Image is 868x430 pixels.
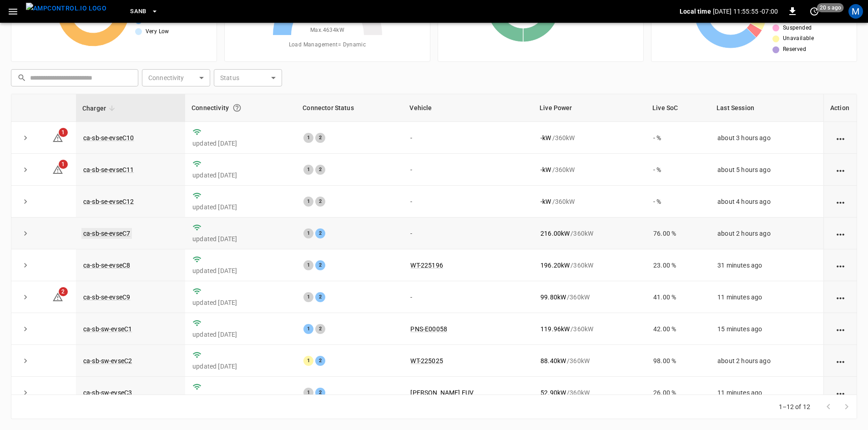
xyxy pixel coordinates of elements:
[848,4,863,19] div: profile-icon
[83,293,130,301] a: ca-sb-se-evseC9
[779,402,811,411] p: 1–12 of 12
[835,293,846,302] div: action cell options
[403,122,533,154] td: -
[410,325,447,333] a: PNS-E00058
[19,290,32,304] button: expand row
[710,94,823,122] th: Last Session
[646,249,710,281] td: 23.00 %
[403,154,533,186] td: -
[710,281,823,313] td: 11 minutes ago
[83,389,132,396] a: ca-sb-sw-evseC3
[315,133,325,143] div: 2
[192,234,289,243] p: updated [DATE]
[82,103,118,114] span: Charger
[229,100,245,116] button: Connection between the charger and our software.
[710,218,823,249] td: about 2 hours ago
[19,131,32,145] button: expand row
[710,186,823,218] td: about 4 hours ago
[835,388,846,397] div: action cell options
[710,122,823,154] td: about 3 hours ago
[540,229,639,238] div: / 360 kW
[710,377,823,409] td: 11 minutes ago
[710,345,823,377] td: about 2 hours ago
[533,94,646,122] th: Live Power
[540,293,639,302] div: / 360 kW
[315,356,325,366] div: 2
[19,227,32,240] button: expand row
[192,139,289,148] p: updated [DATE]
[192,171,289,180] p: updated [DATE]
[540,165,639,174] div: / 360 kW
[83,325,132,333] a: ca-sb-sw-evseC1
[19,163,32,177] button: expand row
[83,262,130,269] a: ca-sb-se-evseC8
[807,4,822,19] button: set refresh interval
[835,356,846,365] div: action cell options
[303,388,313,398] div: 1
[540,388,566,397] p: 52.90 kW
[646,313,710,345] td: 42.00 %
[646,122,710,154] td: - %
[783,45,806,54] span: Reserved
[410,262,443,269] a: WT-225196
[835,133,846,142] div: action cell options
[540,293,566,302] p: 99.80 kW
[680,7,711,16] p: Local time
[126,3,162,20] button: SanB
[403,218,533,249] td: -
[540,165,551,174] p: - kW
[403,186,533,218] td: -
[192,330,289,339] p: updated [DATE]
[192,298,289,307] p: updated [DATE]
[315,228,325,238] div: 2
[403,281,533,313] td: -
[146,27,169,36] span: Very Low
[646,281,710,313] td: 41.00 %
[83,198,134,205] a: ca-sb-se-evseC12
[192,362,289,371] p: updated [DATE]
[303,197,313,207] div: 1
[540,356,566,365] p: 88.40 kW
[52,293,63,300] a: 2
[289,40,366,50] span: Load Management = Dynamic
[192,266,289,275] p: updated [DATE]
[296,94,403,122] th: Connector Status
[835,229,846,238] div: action cell options
[26,3,106,14] img: ampcontrol.io logo
[540,324,639,334] div: / 360 kW
[835,165,846,174] div: action cell options
[19,386,32,400] button: expand row
[823,94,857,122] th: Action
[52,165,63,172] a: 1
[783,34,814,43] span: Unavailable
[192,100,290,116] div: Connectivity
[315,324,325,334] div: 2
[540,133,551,142] p: - kW
[303,324,313,334] div: 1
[540,356,639,365] div: / 360 kW
[19,258,32,272] button: expand row
[81,228,132,239] a: ca-sb-se-evseC7
[540,229,570,238] p: 216.00 kW
[646,345,710,377] td: 98.00 %
[835,324,846,334] div: action cell options
[540,324,570,334] p: 119.96 kW
[540,388,639,397] div: / 360 kW
[83,166,134,173] a: ca-sb-se-evseC11
[315,292,325,302] div: 2
[410,357,443,364] a: WT-225025
[646,94,710,122] th: Live SoC
[303,228,313,238] div: 1
[310,26,344,35] span: Max. 4634 kW
[835,197,846,206] div: action cell options
[713,7,778,16] p: [DATE] 11:55:55 -07:00
[540,197,551,206] p: - kW
[817,3,844,12] span: 20 s ago
[303,133,313,143] div: 1
[410,389,474,396] a: [PERSON_NAME] EUV
[83,134,134,142] a: ca-sb-se-evseC10
[783,24,812,33] span: Suspended
[192,202,289,212] p: updated [DATE]
[710,249,823,281] td: 31 minutes ago
[83,357,132,364] a: ca-sb-sw-evseC2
